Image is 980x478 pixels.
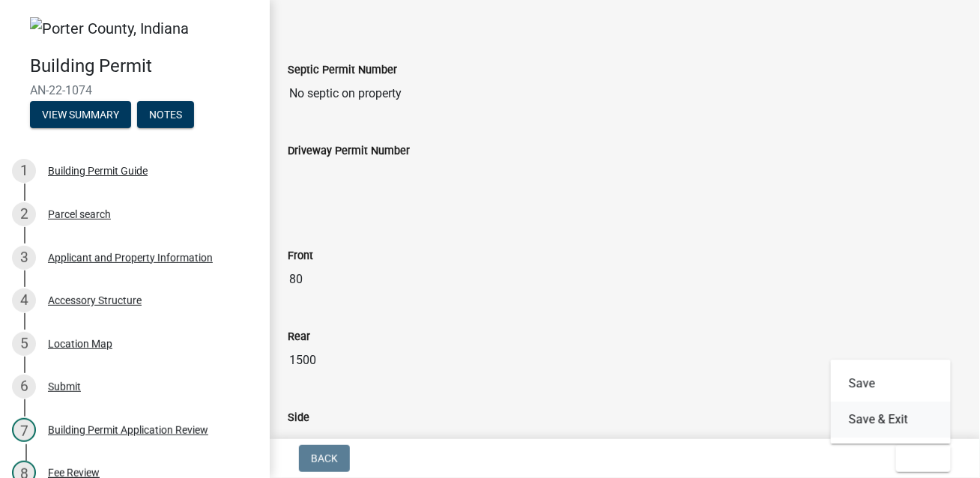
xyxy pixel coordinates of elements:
[30,101,131,128] button: View Summary
[896,445,951,472] button: Exit
[12,202,36,226] div: 2
[831,402,951,438] button: Save & Exit
[48,295,142,306] div: Accessory Structure
[12,375,36,399] div: 6
[831,366,951,402] button: Save
[48,468,100,478] div: Fee Review
[30,17,189,40] img: Porter County, Indiana
[12,418,36,442] div: 7
[12,159,36,183] div: 1
[12,246,36,270] div: 3
[311,453,338,465] span: Back
[30,83,240,97] span: AN-22-1074
[48,381,81,392] div: Submit
[137,109,194,121] wm-modal-confirm: Notes
[299,445,350,472] button: Back
[288,332,310,342] label: Rear
[288,146,410,157] label: Driveway Permit Number
[831,360,951,444] div: Exit
[137,101,194,128] button: Notes
[288,413,309,423] label: Side
[12,332,36,356] div: 5
[48,425,208,435] div: Building Permit Application Review
[48,252,213,263] div: Applicant and Property Information
[48,209,111,220] div: Parcel search
[908,453,930,465] span: Exit
[288,65,397,76] label: Septic Permit Number
[30,55,258,77] h4: Building Permit
[48,166,148,176] div: Building Permit Guide
[48,339,112,349] div: Location Map
[12,288,36,312] div: 4
[288,251,313,261] label: Front
[30,109,131,121] wm-modal-confirm: Summary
